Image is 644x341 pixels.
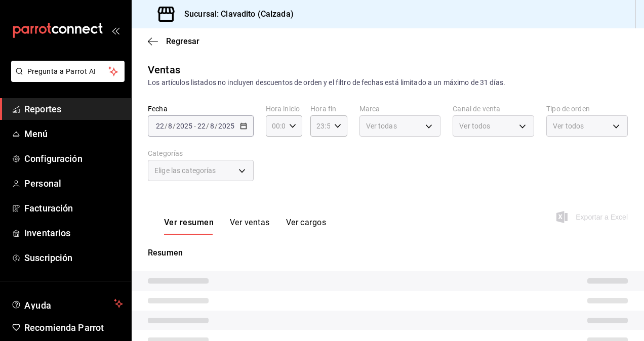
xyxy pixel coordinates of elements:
label: Fecha [148,105,254,112]
span: / [215,122,218,130]
label: Hora inicio [266,105,302,112]
button: Ver cargos [286,218,327,235]
span: Ver todos [553,121,584,131]
a: Pregunta a Parrot AI [7,73,125,84]
span: Ayuda [24,297,110,310]
div: navigation tabs [164,218,326,235]
label: Canal de venta [453,105,534,112]
h3: Sucursal: Clavadito (Calzada) [176,8,294,20]
span: / [173,122,176,130]
span: Configuración [24,152,123,165]
p: Resumen [148,247,628,259]
div: Los artículos listados no incluyen descuentos de orden y el filtro de fechas está limitado a un m... [148,77,628,88]
button: Regresar [148,36,199,46]
span: Personal [24,177,123,190]
button: Ver ventas [230,218,270,235]
span: Suscripción [24,251,123,265]
span: Regresar [166,36,199,46]
label: Marca [359,105,441,112]
span: Inventarios [24,226,123,240]
span: Ver todas [366,121,397,131]
div: Ventas [148,62,180,77]
span: - [194,122,196,130]
span: Pregunta a Parrot AI [27,66,109,77]
button: Ver resumen [164,218,214,235]
span: / [206,122,209,130]
span: Elige las categorías [154,165,216,176]
span: Reportes [24,102,123,116]
label: Tipo de orden [546,105,628,112]
span: Facturación [24,201,123,215]
span: / [165,122,168,130]
label: Categorías [148,150,254,157]
label: Hora fin [310,105,347,112]
span: Ver todos [459,121,490,131]
span: Recomienda Parrot [24,321,123,334]
span: Menú [24,127,123,141]
input: ---- [218,122,235,130]
button: open_drawer_menu [111,26,119,34]
input: -- [155,122,165,130]
input: ---- [176,122,193,130]
input: -- [210,122,215,130]
button: Pregunta a Parrot AI [11,61,125,82]
input: -- [168,122,173,130]
input: -- [197,122,206,130]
